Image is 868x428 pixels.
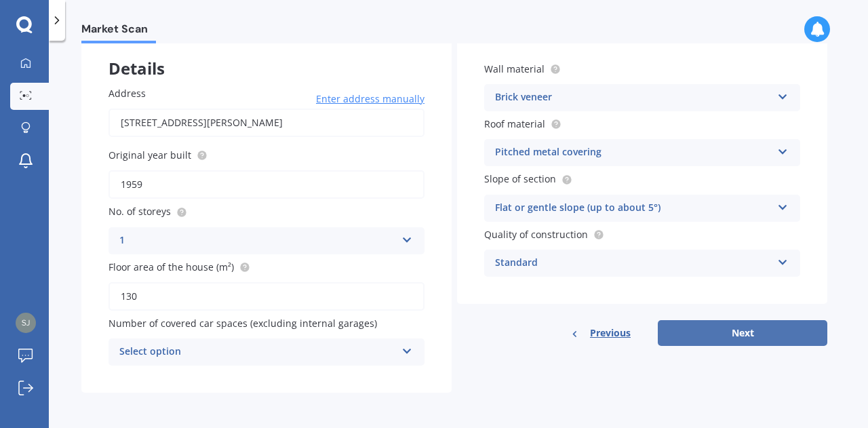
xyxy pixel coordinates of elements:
div: Details [81,35,452,75]
input: Enter year [108,170,425,199]
span: Enter address manually [316,92,425,106]
span: Number of covered car spaces (excluding internal garages) [108,317,377,330]
span: Wall material [484,62,545,75]
div: 1 [119,233,396,249]
span: Floor area of the house (m²) [108,260,234,273]
img: 19665a29728cb633306a90b6138b10be [16,313,36,333]
span: Slope of section [484,173,556,186]
div: Flat or gentle slope (up to about 5°) [495,200,772,216]
span: Roof material [484,117,545,130]
span: Previous [590,323,631,343]
input: Enter address [108,109,425,137]
input: Enter floor area [108,282,425,311]
div: Pitched metal covering [495,144,772,161]
div: Standard [495,255,772,271]
div: Select option [119,344,396,360]
span: No. of storeys [108,206,171,218]
div: Brick veneer [495,90,772,106]
span: Address [108,87,146,100]
span: Quality of construction [484,228,588,241]
span: Original year built [108,149,191,161]
button: Next [658,320,827,346]
span: Market Scan [81,22,156,41]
